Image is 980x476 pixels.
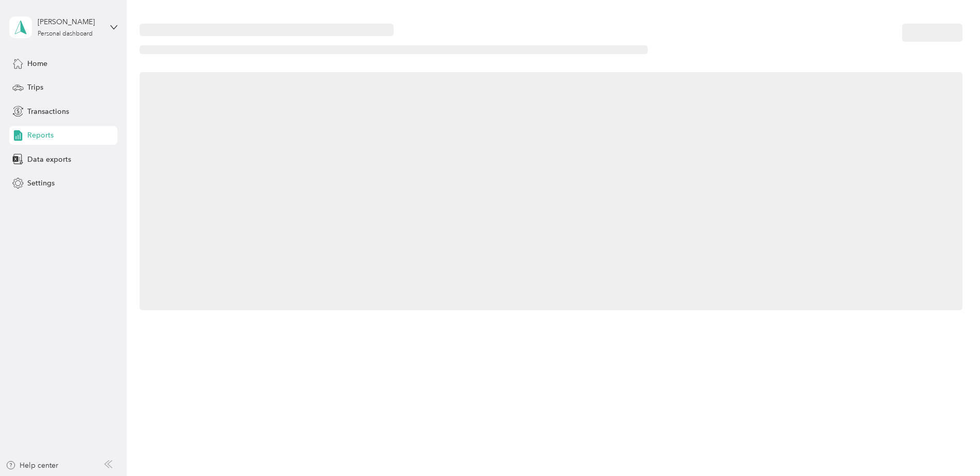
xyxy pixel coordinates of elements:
span: Home [27,58,47,69]
iframe: Everlance-gr Chat Button Frame [922,418,980,476]
span: Settings [27,178,55,189]
span: Transactions [27,106,69,117]
div: Personal dashboard [38,31,93,37]
button: Help center [6,460,58,471]
span: Trips [27,82,43,93]
span: Reports [27,130,54,141]
div: [PERSON_NAME] [38,16,102,27]
span: Data exports [27,154,71,165]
